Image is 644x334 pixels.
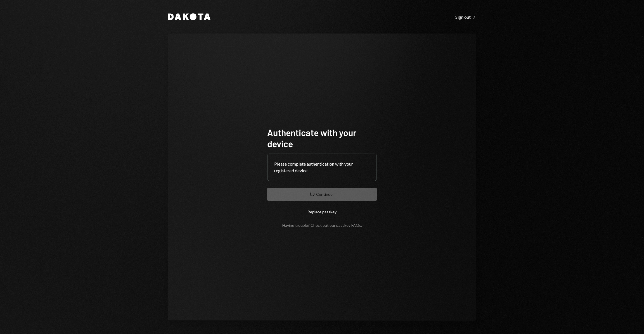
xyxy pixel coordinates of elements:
[336,223,361,228] a: passkey FAQs
[455,14,476,20] a: Sign out
[267,205,377,218] button: Replace passkey
[274,161,370,174] div: Please complete authentication with your registered device.
[267,127,377,149] h1: Authenticate with your device
[455,14,476,20] div: Sign out
[282,223,362,228] div: Having trouble? Check out our .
